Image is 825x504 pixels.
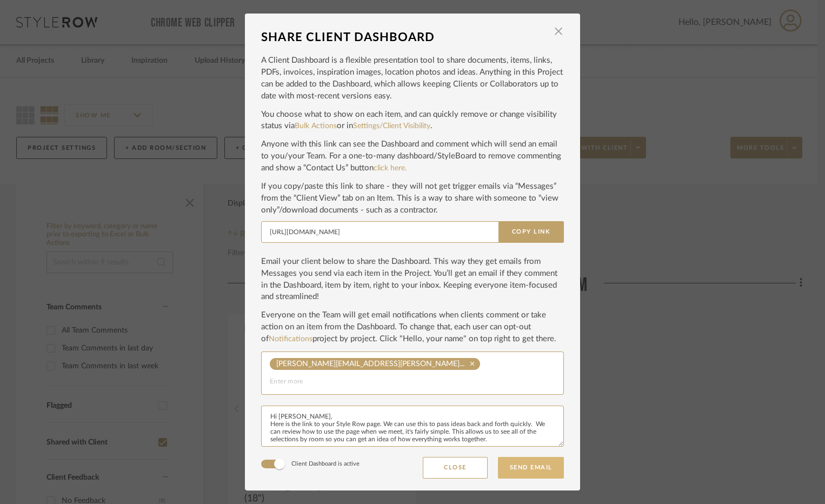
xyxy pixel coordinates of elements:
[261,138,564,174] p: Anyone with this link can see the Dashboard and comment which will send an email to you/your Team...
[269,335,312,343] a: Notifications
[353,122,430,130] a: Settings/Client Visibility
[261,25,548,49] div: SHARE CLIENT DASHBOARD
[261,25,564,49] dialog-header: SHARE CLIENT DASHBOARD
[295,122,337,130] a: Bulk Actions
[261,256,564,303] p: Email your client below to share the Dashboard. This way they get emails from Messages you send v...
[270,375,555,388] input: Enter more
[270,358,555,388] mat-chip-grid: Email selection
[261,309,564,345] p: Everyone on the Team will get email notifications when clients comment or take action on an item ...
[464,360,480,367] mat-icon: clear
[498,221,564,243] button: Copy Link
[261,109,564,132] p: You choose what to show on each item, and can quickly remove or change visibility status via or in .
[498,457,564,479] button: Send Email
[374,164,407,172] a: click here.
[261,55,564,102] p: A Client Dashboard is a flexible presentation tool to share documents, items, links, PDFs, invoic...
[423,457,488,479] button: Close
[261,181,564,216] p: If you copy/paste this link to share - they will not get trigger emails via “Messages” from the “...
[548,25,569,37] button: Close
[276,360,464,368] span: [PERSON_NAME][EMAIL_ADDRESS][PERSON_NAME]...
